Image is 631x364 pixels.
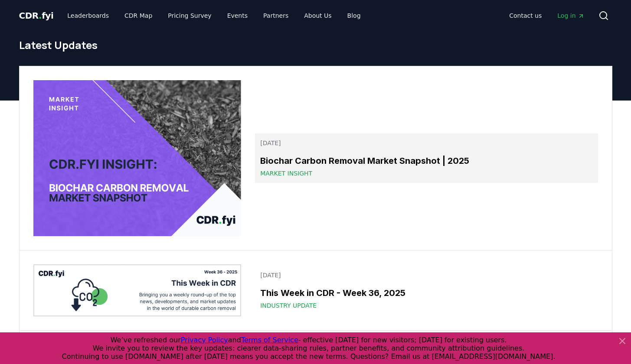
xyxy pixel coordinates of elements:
a: [DATE]Biochar Carbon Removal Market Snapshot | 2025Market Insight [255,133,598,183]
span: . [39,10,42,21]
nav: Main [60,8,367,23]
a: [DATE]This Week in CDR - Week 36, 2025Industry Update [255,266,598,315]
span: Log in [557,11,584,20]
a: Leaderboards [60,8,116,23]
a: Partners [256,8,295,23]
a: CDR Map [118,8,159,23]
a: About Us [297,8,338,23]
img: Biochar Carbon Removal Market Snapshot | 2025 blog post image [33,80,242,236]
p: [DATE] [260,139,592,147]
span: Market Insight [260,169,312,178]
h3: Biochar Carbon Removal Market Snapshot | 2025 [260,154,592,167]
a: Pricing Survey [161,8,218,23]
span: Industry Update [260,301,317,310]
span: CDR fyi [19,10,54,21]
a: Contact us [502,8,549,23]
a: Log in [550,8,591,23]
p: [DATE] [260,271,592,279]
h1: Latest Updates [19,38,612,52]
a: Blog [340,8,368,23]
h3: This Week in CDR - Week 36, 2025 [260,286,592,299]
nav: Main [502,8,591,23]
a: CDR.fyi [19,10,54,22]
a: Events [220,8,255,23]
img: This Week in CDR - Week 36, 2025 blog post image [33,264,242,316]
